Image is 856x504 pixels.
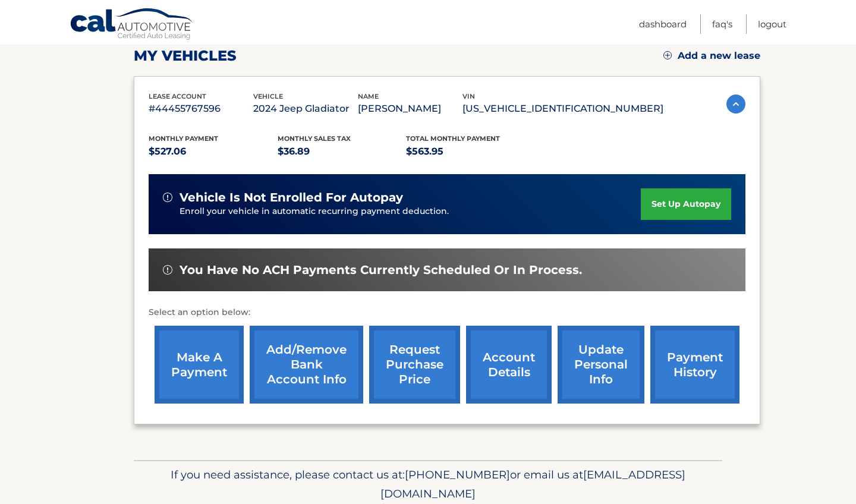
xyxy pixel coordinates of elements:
a: update personal info [558,326,644,404]
p: Select an option below: [149,305,745,320]
h2: my vehicles [134,47,237,65]
img: add.svg [663,51,672,59]
a: Add a new lease [663,50,760,62]
a: Logout [758,14,786,34]
span: [EMAIL_ADDRESS][DOMAIN_NAME] [380,468,685,500]
a: Cal Automotive [70,8,194,42]
img: accordion-active.svg [726,94,745,114]
p: $563.95 [406,143,535,160]
span: Total Monthly Payment [406,134,500,143]
img: alert-white.svg [163,265,172,275]
a: Dashboard [639,14,687,34]
a: payment history [650,326,739,404]
p: $36.89 [278,143,407,160]
span: Monthly sales Tax [278,134,351,143]
p: [PERSON_NAME] [358,100,462,117]
p: $527.06 [149,143,278,160]
span: vehicle is not enrolled for autopay [180,190,403,205]
span: You have no ACH payments currently scheduled or in process. [180,263,582,278]
span: Monthly Payment [149,134,218,143]
a: FAQ's [712,14,732,34]
img: alert-white.svg [163,193,172,202]
span: [PHONE_NUMBER] [405,468,510,481]
p: If you need assistance, please contact us at: or email us at [141,465,715,503]
p: [US_VEHICLE_IDENTIFICATION_NUMBER] [462,100,663,117]
p: #44455767596 [149,100,253,117]
p: Enroll your vehicle in automatic recurring payment deduction. [180,205,641,218]
a: make a payment [155,326,244,404]
p: 2024 Jeep Gladiator [253,100,358,117]
a: request purchase price [369,326,460,404]
a: account details [466,326,552,404]
span: vin [462,92,475,100]
span: lease account [149,92,206,100]
a: Add/Remove bank account info [250,326,363,404]
span: name [358,92,379,100]
span: vehicle [253,92,283,100]
a: set up autopay [641,188,731,220]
